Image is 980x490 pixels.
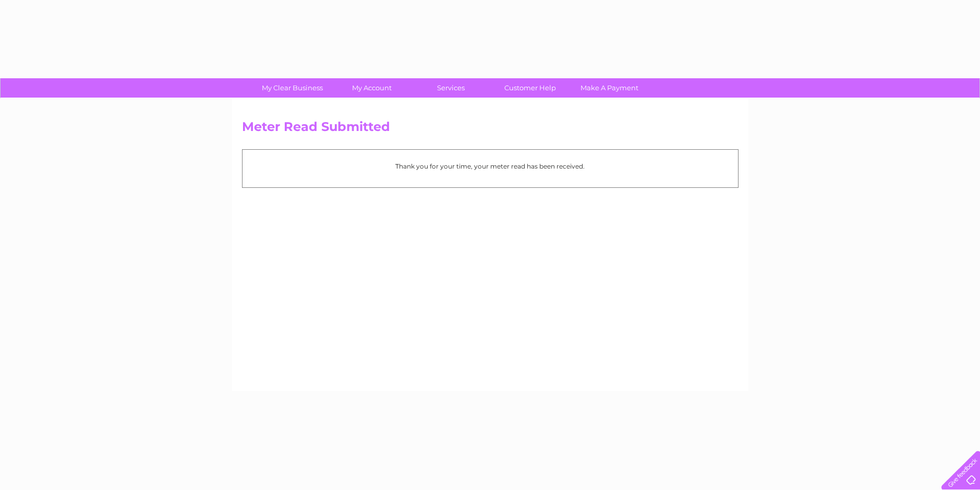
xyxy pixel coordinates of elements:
[242,119,739,139] h2: Meter Read Submitted
[248,161,733,171] p: Thank you for your time, your meter read has been received.
[487,78,573,98] a: Customer Help
[566,78,652,98] a: Make A Payment
[329,78,415,98] a: My Account
[408,78,494,98] a: Services
[249,78,335,98] a: My Clear Business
